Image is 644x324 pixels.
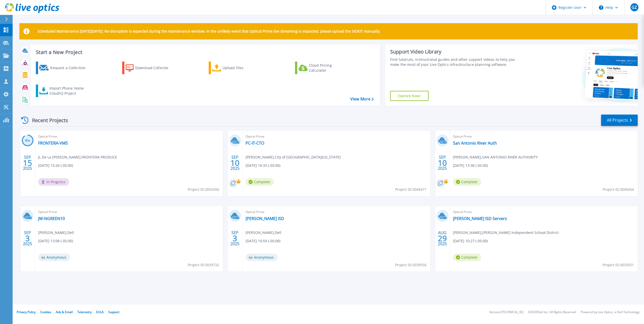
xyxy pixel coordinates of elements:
[453,238,488,244] span: [DATE] 10:27 (-05:00)
[38,141,68,146] a: FRONTERA-VMS
[230,154,240,172] div: SEP 2025
[38,154,117,160] span: JL De La [PERSON_NAME] , FRONTERA PRODUCE
[19,114,75,126] div: Recent Projects
[246,141,264,146] a: PC-IT-CTO
[390,57,521,67] div: Find tutorials, instructional guides and other support videos to help you make the most of your L...
[395,262,426,268] span: Project ID: 3039556
[453,216,507,221] a: [PERSON_NAME] ISD Servers
[246,178,274,186] span: Complete
[38,163,73,168] span: [DATE] 15:26 (-05:00)
[246,154,341,160] span: [PERSON_NAME] , City of [GEOGRAPHIC_DATA][US_STATE]
[528,311,576,314] li: © 2025 Dell Inc. All Rights Reserved
[38,29,381,33] p: Scheduled Maintenance [DATE][DATE]: No disruption is expected during the maintenance window. In t...
[36,62,92,74] a: Request a Collection
[350,97,374,101] a: View More
[122,62,178,74] a: Download Collector
[230,229,240,248] div: SEP 2025
[632,5,637,9] span: GZ
[209,62,265,74] a: Upload Files
[233,236,237,240] span: 3
[453,134,635,139] span: Optical Prime
[135,63,176,73] div: Download Collector
[438,154,447,172] div: SEP 2025
[23,161,32,165] span: 15
[188,262,219,268] span: Project ID: 3039732
[38,230,74,235] span: [PERSON_NAME] , Dell
[489,311,523,314] li: Version: [TECHNICAL_ID]
[309,63,349,73] div: Cloud Pricing Calculator
[188,187,219,192] span: Project ID: 3055450
[453,141,497,146] a: San Antonio River Auth
[246,238,280,244] span: [DATE] 10:59 (-05:00)
[22,138,34,144] h3: 90
[453,209,635,215] span: Optical Prime
[603,262,634,268] span: Project ID: 3033551
[453,254,481,261] span: Complete
[77,310,92,314] a: Telemetry
[390,91,428,101] a: Explore Now!
[438,229,447,248] div: AUG 2025
[38,134,220,139] span: Optical Prime
[23,154,32,172] div: SEP 2025
[295,62,351,74] a: Cloud Pricing Calculator
[603,187,634,192] span: Project ID: 3049264
[223,63,263,73] div: Upload Files
[38,254,70,261] span: Anonymous
[230,161,239,165] span: 10
[23,229,32,248] div: SEP 2025
[438,161,447,165] span: 10
[601,115,638,126] a: All Projects
[38,209,220,215] span: Optical Prime
[49,86,89,96] div: Import Phone Home CloudIQ Project
[453,154,538,160] span: [PERSON_NAME] , SAN ANTONIO RIVER AUTHORITY
[453,163,488,168] span: [DATE] 13:38 (-05:00)
[17,310,36,314] a: Privacy Policy
[453,178,481,186] span: Complete
[38,216,65,221] a: JW-NGREEN10
[246,216,284,221] a: [PERSON_NAME] ISD
[38,178,69,186] span: In Progress
[50,63,91,73] div: Request a Collection
[108,310,119,314] a: Support
[56,310,73,314] a: Ads & Email
[246,209,427,215] span: Optical Prime
[40,310,51,314] a: Cookies
[390,48,521,55] div: Support Video Library
[246,254,278,261] span: Anonymous
[96,310,104,314] a: EULA
[581,311,639,314] li: Powered by Live Optics, a Dell Technology
[36,49,373,55] h3: Start a New Project
[246,163,280,168] span: [DATE] 16:33 (-05:00)
[38,238,73,244] span: [DATE] 13:08 (-05:00)
[25,236,30,240] span: 3
[29,139,30,142] span: %
[246,230,281,235] span: [PERSON_NAME] , Dell
[395,187,426,192] span: Project ID: 3049471
[453,230,559,235] span: [PERSON_NAME] , [PERSON_NAME] Independent School District
[438,236,447,240] span: 29
[246,134,427,139] span: Optical Prime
